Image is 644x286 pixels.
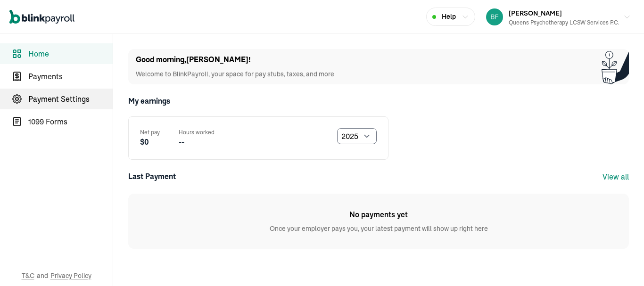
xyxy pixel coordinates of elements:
button: Help [426,8,475,26]
h2: My earnings [128,96,629,107]
p: Hours worked [179,128,215,137]
div: Last Payment [128,171,176,182]
button: [PERSON_NAME]Queens Psychotherapy LCSW Services P.C. [482,5,635,29]
p: Net pay [140,128,160,137]
div: Queens Psychotherapy LCSW Services P.C. [509,18,619,27]
h1: No payments yet [349,209,408,220]
p: Welcome to BlinkPayroll, your space for pay stubs, taxes, and more [136,69,334,79]
span: Privacy Policy [50,271,91,280]
h1: Good morning , [PERSON_NAME] ! [136,54,334,65]
span: T&C [22,271,34,280]
span: Home [28,48,113,59]
span: [PERSON_NAME] [509,9,562,17]
a: View all [603,172,629,181]
span: Help [442,12,456,22]
span: Payment Settings [28,93,113,105]
span: 1099 Forms [28,116,113,127]
p: -- [179,137,215,148]
p: Once your employer pays you, your latest payment will show up right here [270,224,488,234]
iframe: Chat Widget [597,241,644,286]
p: $0 [140,137,160,148]
img: Plant illustration [602,49,629,84]
span: Payments [28,71,113,82]
nav: Global [9,3,74,31]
